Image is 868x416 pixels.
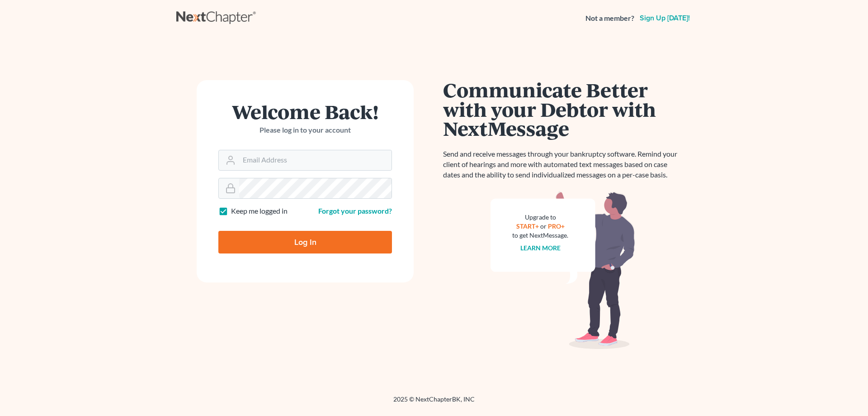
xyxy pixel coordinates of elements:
[516,222,539,230] a: START+
[638,14,692,22] a: Sign up [DATE]!
[218,125,392,135] p: Please log in to your account
[520,244,561,252] a: Learn more
[443,80,683,138] h1: Communicate Better with your Debtor with NextMessage
[443,149,683,180] p: Send and receive messages through your bankruptcy software. Remind your client of hearings and mo...
[491,191,635,349] img: nextmessage_bg-59042aed3d76b12b5cd301f8e5b87938c9018125f34e5fa2b7a6b67550977c72.svg
[176,395,692,411] div: 2025 © NextChapterBK, INC
[548,222,565,230] a: PRO+
[218,231,392,253] input: Log In
[318,206,392,215] a: Forgot your password?
[239,150,392,170] input: Email Address
[585,13,634,24] strong: Not a member?
[218,102,392,121] h1: Welcome Back!
[512,231,568,240] div: to get NextMessage.
[512,213,568,222] div: Upgrade to
[540,222,547,230] span: or
[231,206,288,216] label: Keep me logged in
